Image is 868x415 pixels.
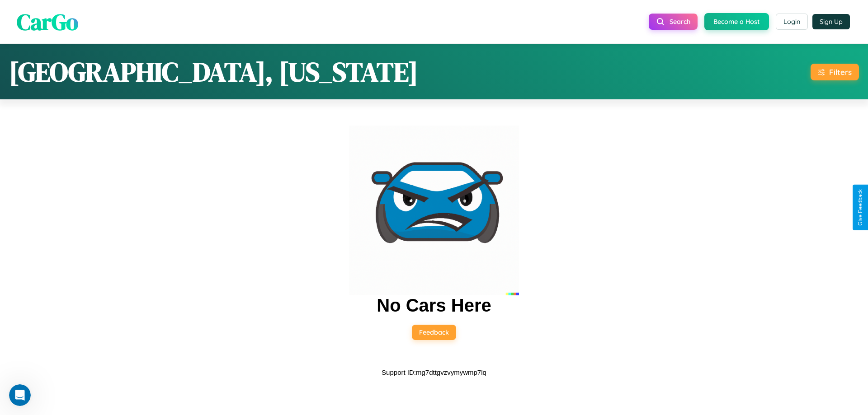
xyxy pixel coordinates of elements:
iframe: Intercom live chat [9,384,31,406]
button: Search [649,14,698,30]
h2: No Cars Here [377,295,491,316]
button: Login [776,14,808,30]
button: Become a Host [704,13,769,30]
button: Feedback [412,325,456,340]
div: Filters [829,67,852,77]
p: Support ID: mg7dttgvzvymywmp7lq [382,366,486,378]
button: Sign Up [812,14,850,29]
h1: [GEOGRAPHIC_DATA], [US_STATE] [9,53,418,90]
img: car [349,126,519,295]
button: Filters [811,64,859,80]
span: CarGo [17,6,78,37]
div: Give Feedback [857,189,863,226]
span: Search [670,18,690,26]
